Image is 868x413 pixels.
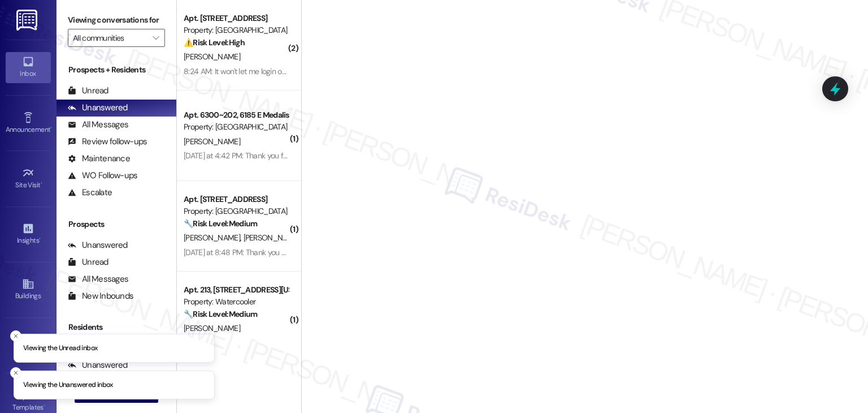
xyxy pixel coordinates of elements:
label: Viewing conversations for [68,11,165,29]
div: Prospects [57,218,176,230]
span: • [39,235,41,243]
div: Property: [GEOGRAPHIC_DATA] [184,24,288,36]
div: Residents [57,321,176,333]
div: Unanswered [68,239,128,251]
div: All Messages [68,119,128,131]
div: New Inbounds [68,290,133,302]
span: [PERSON_NAME] [184,323,240,333]
div: Unread [68,256,108,268]
img: ResiDesk Logo [16,10,40,31]
div: 8:24 AM: It won't let me login online anymore [184,66,328,76]
button: Close toast [10,367,21,378]
i:  [153,33,159,42]
div: Property: Watercooler [184,296,288,308]
div: Maintenance [68,153,130,165]
span: • [44,402,45,410]
span: • [50,124,52,132]
div: Review follow-ups [68,136,147,148]
strong: 🔧 Risk Level: Medium [184,218,257,229]
p: Viewing the Unanswered inbox [23,380,113,390]
button: Close toast [10,330,21,341]
span: [PERSON_NAME] [184,233,244,243]
strong: 🔧 Risk Level: Medium [184,309,257,319]
div: All Messages [68,273,128,285]
div: Apt. [STREET_ADDRESS] [184,193,288,205]
span: • [41,179,42,187]
div: WO Follow-ups [68,170,137,182]
div: Apt. 213, [STREET_ADDRESS][US_STATE] [184,284,288,296]
div: Prospects + Residents [57,64,176,76]
a: Buildings [6,274,51,305]
a: Insights • [6,219,51,249]
span: [PERSON_NAME] [244,233,300,243]
div: Apt. [STREET_ADDRESS] [184,12,288,24]
strong: ⚠️ Risk Level: High [184,37,245,48]
div: Property: [GEOGRAPHIC_DATA] [184,121,288,133]
a: Leads [6,330,51,361]
span: [PERSON_NAME] [184,136,240,147]
input: All communities [73,29,147,47]
div: Apt. 6300~202, 6185 E Medalist Ln [184,109,288,121]
div: Unanswered [68,102,128,114]
p: Viewing the Unread inbox [23,343,97,353]
div: Property: [GEOGRAPHIC_DATA] [184,205,288,217]
a: Site Visit • [6,164,51,194]
span: [PERSON_NAME] [184,51,240,62]
div: Unread [68,85,108,97]
a: Inbox [6,52,51,83]
div: Escalate [68,187,112,199]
